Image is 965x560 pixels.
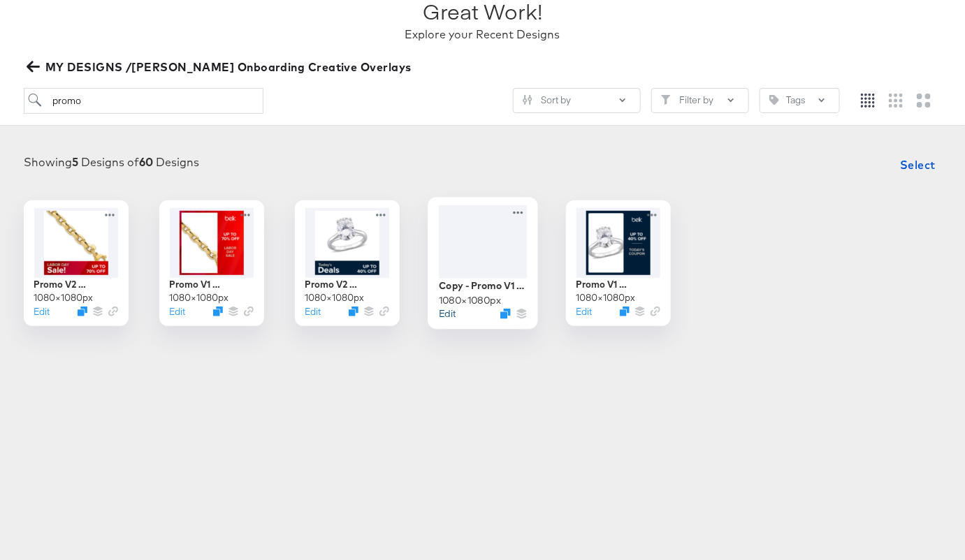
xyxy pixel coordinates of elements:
div: 1080 × 1080 px [34,291,94,304]
svg: Tag [769,95,779,105]
svg: Medium grid [889,94,903,108]
div: Promo V1 Evergreen_[DATE]1080×1080pxEditDuplicate [159,200,264,326]
div: Promo V2 Evergreen_[DATE] [34,278,118,291]
svg: Duplicate [213,307,223,316]
div: Copy - Promo V1 Evergreen [439,279,527,292]
div: Copy - Promo V1 Evergreen1080×1080pxEditDuplicate [428,197,538,329]
div: Promo V2 Evergreen_[DATE]1080×1080pxEditDuplicate [24,200,129,326]
input: Search for a design [24,88,263,114]
div: 1080 × 1080 px [439,293,501,306]
button: SlidersSort by [513,88,641,113]
div: Promo V2 Evergreen [305,278,389,291]
button: MY DESIGNS /[PERSON_NAME] Onboarding Creative Overlays [24,57,417,77]
div: Promo V1 Evergreen1080×1080pxEditDuplicate [566,200,671,326]
div: Promo V1 Evergreen_[DATE] [170,278,254,291]
span: Select [901,155,936,175]
svg: Link [651,307,660,316]
svg: Large grid [917,94,931,108]
div: Promo V1 Evergreen [576,278,660,291]
div: 1080 × 1080 px [576,291,636,304]
button: Edit [305,305,321,318]
div: 1080 × 1080 px [305,291,365,304]
button: TagTags [760,88,840,113]
svg: Link [379,307,389,316]
svg: Link [108,307,118,316]
svg: Sliders [523,95,532,105]
svg: Duplicate [349,307,358,316]
button: Edit [576,305,593,318]
strong: 60 [139,155,153,169]
svg: Duplicate [500,309,511,319]
div: Promo V2 Evergreen1080×1080pxEditDuplicate [295,200,400,326]
button: FilterFilter by [651,88,749,113]
div: Showing Designs of Designs [24,154,199,170]
button: Edit [170,305,186,318]
button: Edit [34,305,50,318]
span: MY DESIGNS /[PERSON_NAME] Onboarding Creative Overlays [29,57,412,77]
div: Explore your Recent Designs [405,27,560,43]
svg: Duplicate [78,307,87,316]
svg: Small grid [861,94,875,108]
div: 1080 × 1080 px [170,291,229,304]
svg: Duplicate [620,307,630,316]
strong: 5 [72,155,78,169]
button: Select [895,151,942,179]
svg: Link [244,307,254,316]
svg: Filter [661,95,671,105]
button: Edit [439,307,456,320]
